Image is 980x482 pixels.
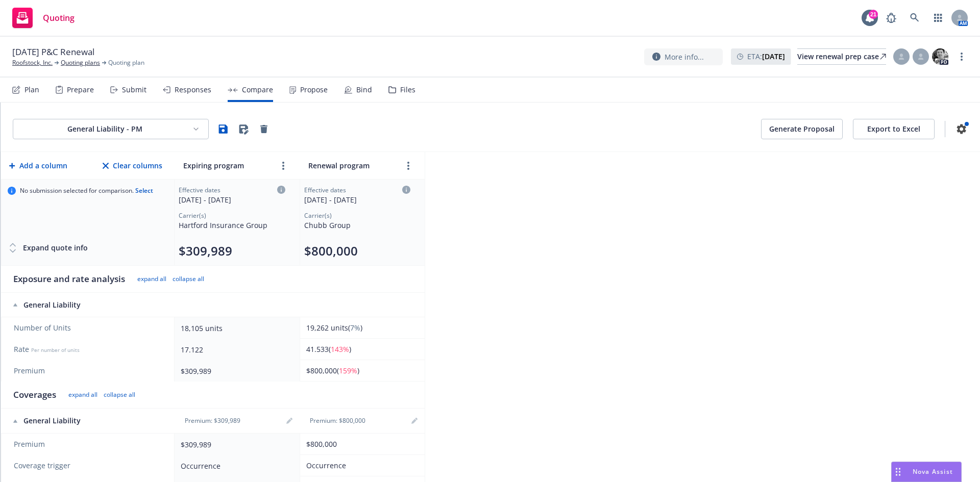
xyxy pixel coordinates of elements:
[181,439,289,450] div: $309,989
[13,389,56,401] div: Coverages
[913,467,953,476] span: Nova Assist
[67,86,94,94] div: Prepare
[181,323,289,334] div: 18,105 units
[644,48,723,65] button: More info...
[356,86,372,94] div: Bind
[21,124,188,134] div: General Liability - PM
[101,156,164,176] button: Clear columns
[797,48,886,65] a: View renewal prep case
[14,344,164,354] span: Rate
[853,119,935,139] button: Export to Excel
[400,86,415,94] div: Files
[14,461,164,471] span: Coverage trigger
[173,275,204,283] button: collapse all
[306,460,414,471] div: Occurrence
[350,323,360,333] span: 7%
[932,48,948,65] img: photo
[137,275,166,283] button: expand all
[955,50,968,63] a: more
[306,439,414,449] div: $800,000
[306,344,351,354] span: 41.533 ( )
[8,238,88,258] button: Expand quote info
[13,273,125,285] div: Exposure and rate analysis
[179,243,232,259] button: $309,989
[242,86,273,94] div: Compare
[408,415,421,427] a: editPencil
[306,158,398,173] input: Renewal program
[181,158,273,173] input: Expiring program
[179,186,285,194] div: Effective dates
[20,187,153,195] span: No submission selected for comparison.
[304,211,410,220] div: Carrier(s)
[304,243,410,259] div: Total premium (click to edit billing info)
[869,10,878,19] div: 21
[304,417,372,425] div: Premium: $800,000
[331,344,349,354] span: 143%
[8,4,79,32] a: Quoting
[179,211,285,220] div: Carrier(s)
[179,417,247,425] div: Premium: $309,989
[762,52,785,61] strong: [DATE]
[12,46,94,58] span: [DATE] P&C Renewal
[13,119,209,139] button: General Liability - PM
[304,194,410,205] div: [DATE] - [DATE]
[13,416,164,426] div: General Liability
[181,344,289,355] div: 17.122
[122,86,146,94] div: Submit
[14,439,164,449] span: Premium
[277,160,289,172] a: more
[7,156,69,176] button: Add a column
[665,52,704,62] span: More info...
[892,462,904,481] div: Drag to move
[24,86,39,94] div: Plan
[179,220,285,231] div: Hartford Insurance Group
[306,366,359,375] span: $800,000 ( )
[928,8,948,28] a: Switch app
[104,391,135,399] button: collapse all
[304,243,358,259] button: $800,000
[306,323,362,333] span: 19,262 units ( )
[179,194,285,205] div: [DATE] - [DATE]
[179,243,285,259] div: Total premium (click to edit billing info)
[31,346,80,353] span: Per number of units
[12,58,53,67] a: Roofstock, Inc.
[181,461,289,471] div: Occurrence
[891,462,962,482] button: Nova Assist
[304,220,410,231] div: Chubb Group
[304,186,410,205] div: Click to edit column carrier quote details
[61,58,100,67] a: Quoting plans
[43,14,75,22] span: Quoting
[304,186,410,194] div: Effective dates
[761,119,843,139] button: Generate Proposal
[14,323,164,333] span: Number of Units
[283,415,296,427] a: editPencil
[68,391,97,399] button: expand all
[108,58,144,67] span: Quoting plan
[339,366,357,375] span: 159%
[747,51,785,62] span: ETA :
[13,300,164,310] div: General Liability
[402,160,414,172] a: more
[175,86,211,94] div: Responses
[14,366,164,376] span: Premium
[300,86,328,94] div: Propose
[881,8,901,28] a: Report a Bug
[181,366,289,376] div: $309,989
[904,8,925,28] a: Search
